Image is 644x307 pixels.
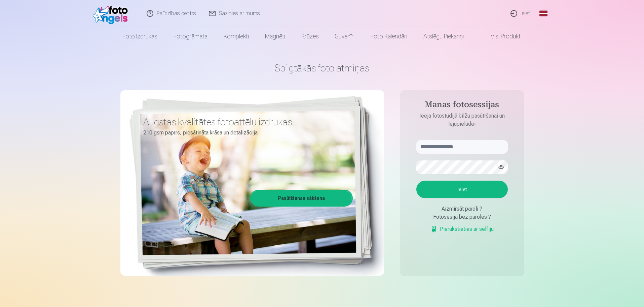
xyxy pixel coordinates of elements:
a: Foto izdrukas [114,27,165,46]
a: Krūzes [293,27,327,46]
a: Komplekti [216,27,257,46]
a: Magnēti [257,27,293,46]
a: Atslēgu piekariņi [415,27,472,46]
h3: Augstas kvalitātes fotoattēlu izdrukas [143,116,348,128]
h1: Spilgtākās foto atmiņas [120,62,524,74]
h4: Manas fotosessijas [410,100,515,112]
p: 210 gsm papīrs, piesātināta krāsa un detalizācija [143,128,348,137]
button: Ieiet [416,181,508,198]
div: Fotosesija bez paroles ? [416,213,508,221]
a: Fotogrāmata [165,27,216,46]
img: /fa1 [93,3,131,24]
a: Pierakstieties ar selfiju [430,225,494,233]
a: Foto kalendāri [363,27,415,46]
a: Pasūtīšanas sākšana [251,191,352,206]
p: Ieeja fotostudijā bilžu pasūtīšanai un lejupielādei [410,112,515,128]
a: Visi produkti [472,27,530,46]
div: Aizmirsāt paroli ? [416,205,508,213]
a: Suvenīri [327,27,363,46]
